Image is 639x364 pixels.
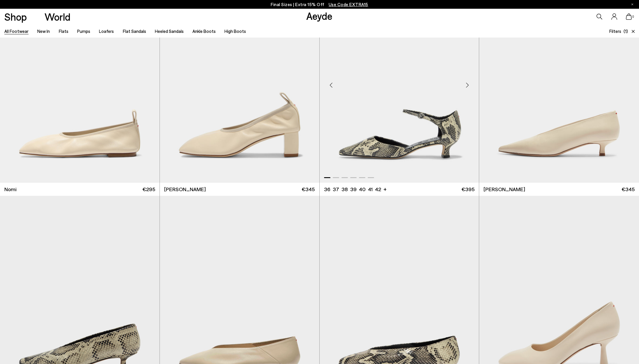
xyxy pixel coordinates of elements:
[4,29,29,34] a: All Footwear
[271,1,368,8] p: Final Sizes | Extra 15% Off
[479,183,639,196] a: [PERSON_NAME] €345
[37,29,50,34] a: New In
[626,13,632,20] a: 0
[4,186,17,193] span: Nomi
[624,28,628,35] span: (1)
[484,186,525,193] span: [PERSON_NAME]
[192,29,216,34] a: Ankle Boots
[160,183,319,196] a: [PERSON_NAME] €345
[142,186,155,193] span: €295
[320,183,479,196] a: 36 37 38 39 40 41 42 + €395
[341,186,348,193] li: 38
[324,186,379,193] ul: variant
[306,10,332,22] a: Aeyde
[77,29,90,34] a: Pumps
[59,29,68,34] a: Flats
[224,29,246,34] a: High Boots
[459,76,476,94] div: Next slide
[123,29,146,34] a: Flat Sandals
[350,186,357,193] li: 39
[333,186,339,193] li: 37
[164,186,206,193] span: [PERSON_NAME]
[383,185,387,193] li: +
[323,76,340,94] div: Previous slide
[302,186,315,193] span: €345
[609,29,621,34] span: Filters
[632,15,635,18] span: 0
[324,186,330,193] li: 36
[329,2,368,7] span: Navigate to /collections/ss25-final-sizes
[45,12,70,22] a: World
[622,186,635,193] span: €345
[359,186,366,193] li: 40
[4,12,27,22] a: Shop
[368,186,373,193] li: 41
[375,186,381,193] li: 42
[155,29,184,34] a: Heeled Sandals
[461,186,475,193] span: €395
[99,29,114,34] a: Loafers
